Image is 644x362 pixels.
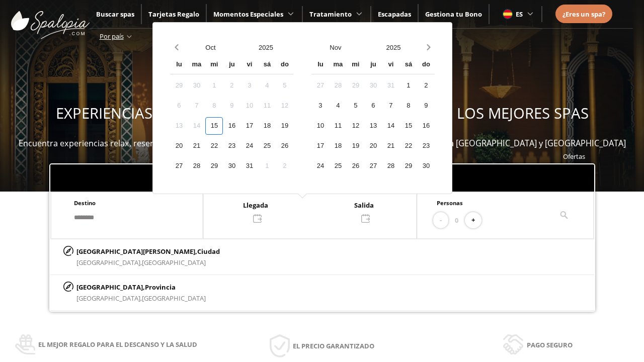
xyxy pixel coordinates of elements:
[382,157,399,175] div: 28
[188,157,205,175] div: 28
[311,56,329,74] div: lu
[205,117,223,135] div: 15
[223,157,240,175] div: 30
[276,56,293,74] div: do
[145,283,176,292] span: Provincia
[223,117,240,135] div: 16
[364,97,382,115] div: 6
[74,199,96,207] span: Destino
[329,157,347,175] div: 25
[364,77,382,95] div: 30
[76,246,220,257] p: [GEOGRAPHIC_DATA][PERSON_NAME],
[329,56,347,74] div: ma
[240,56,258,74] div: vi
[378,10,411,19] a: Escapadas
[258,97,276,115] div: 11
[437,199,463,207] span: Personas
[240,117,258,135] div: 17
[382,77,399,95] div: 31
[258,56,276,74] div: sá
[142,258,206,267] span: [GEOGRAPHIC_DATA]
[100,32,124,41] span: Por país
[329,137,347,155] div: 18
[382,56,399,74] div: vi
[223,97,240,115] div: 9
[311,137,329,155] div: 17
[422,39,435,56] button: Next month
[76,258,142,267] span: [GEOGRAPHIC_DATA],
[311,77,435,175] div: Calendar days
[311,97,329,115] div: 3
[170,157,188,175] div: 27
[170,56,293,175] div: Calendar wrapper
[347,77,364,95] div: 29
[148,10,199,19] a: Tarjetas Regalo
[399,117,417,135] div: 15
[399,157,417,175] div: 29
[417,97,435,115] div: 9
[562,9,605,20] a: ¿Eres un spa?
[188,56,205,74] div: ma
[433,212,448,229] button: -
[223,77,240,95] div: 2
[38,339,197,350] span: El mejor regalo para el descanso y la salud
[240,157,258,175] div: 31
[188,137,205,155] div: 21
[425,10,482,19] a: Gestiona tu Bono
[347,117,364,135] div: 12
[347,56,364,74] div: mi
[258,77,276,95] div: 4
[329,97,347,115] div: 4
[76,282,206,293] p: [GEOGRAPHIC_DATA],
[311,77,329,95] div: 27
[240,137,258,155] div: 24
[170,39,183,56] button: Previous month
[96,10,134,19] a: Buscar spas
[188,117,205,135] div: 14
[170,137,188,155] div: 20
[188,97,205,115] div: 7
[455,215,458,226] span: 0
[183,39,238,56] button: Open months overlay
[329,117,347,135] div: 11
[276,137,293,155] div: 26
[364,117,382,135] div: 13
[347,157,364,175] div: 26
[417,137,435,155] div: 23
[276,97,293,115] div: 12
[311,117,329,135] div: 10
[364,157,382,175] div: 27
[223,137,240,155] div: 23
[399,97,417,115] div: 8
[276,117,293,135] div: 19
[562,10,605,19] span: ¿Eres un spa?
[311,56,435,175] div: Calendar wrapper
[276,157,293,175] div: 2
[347,137,364,155] div: 19
[399,137,417,155] div: 22
[399,77,417,95] div: 1
[382,97,399,115] div: 7
[563,152,585,161] a: Ofertas
[417,117,435,135] div: 16
[240,97,258,115] div: 10
[293,340,374,351] span: El precio garantizado
[258,137,276,155] div: 25
[223,56,240,74] div: ju
[238,39,293,56] button: Open years overlay
[417,56,435,74] div: do
[382,137,399,155] div: 21
[76,294,142,303] span: [GEOGRAPHIC_DATA],
[527,339,573,350] span: Pago seguro
[240,77,258,95] div: 3
[11,1,90,39] img: ImgLogoSpalopia.BvClDcEz.svg
[399,56,417,74] div: sá
[170,77,293,175] div: Calendar days
[364,56,382,74] div: ju
[364,39,422,56] button: Open years overlay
